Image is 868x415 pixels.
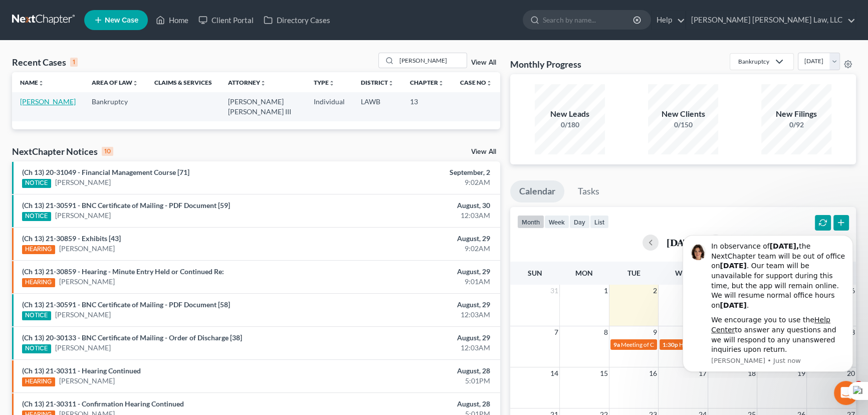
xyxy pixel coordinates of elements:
a: Chapterunfold_more [410,79,444,86]
a: (Ch 13) 21-30859 - Exhibits [43] [22,234,121,243]
div: HEARING [22,377,55,386]
div: Bankruptcy [738,57,769,66]
span: 1:30p [663,341,678,348]
div: August, 29 [341,333,490,343]
div: August, 28 [341,399,490,409]
a: (Ch 13) 21-30311 - Confirmation Hearing Continued [22,399,184,408]
span: 9a [613,341,620,348]
a: (Ch 13) 21-30859 - Hearing - Minute Entry Held or Continued Re: [22,267,224,276]
input: Search by name... [543,11,634,29]
div: August, 30 [341,200,490,211]
div: NextChapter Notices [12,145,113,157]
a: Help [652,11,685,29]
div: 0/180 [535,120,605,130]
button: day [569,215,590,229]
div: NOTICE [22,212,51,221]
a: Home [151,11,193,29]
span: 8 [603,326,609,338]
div: Recent Cases [12,56,78,68]
i: unfold_more [132,80,138,86]
h2: [DATE] [667,237,700,248]
span: 15 [599,367,609,379]
button: list [590,215,609,229]
td: Bankruptcy [84,92,146,121]
div: 9:02AM [341,177,490,187]
a: [PERSON_NAME] [59,376,115,386]
i: unfold_more [329,80,335,86]
a: (Ch 13) 21-30311 - Hearing Continued [22,366,141,375]
iframe: Intercom notifications message [668,226,868,378]
a: Client Portal [193,11,259,29]
div: 12:03AM [341,343,490,353]
i: unfold_more [438,80,444,86]
i: unfold_more [260,80,266,86]
span: 2 [652,285,658,297]
a: (Ch 13) 20-30133 - BNC Certificate of Mailing - Order of Discharge [38] [22,333,242,342]
a: Area of Lawunfold_more [92,79,138,86]
a: [PERSON_NAME] [55,211,111,221]
a: (Ch 13) 21-30591 - BNC Certificate of Mailing - PDF Document [58] [22,300,230,309]
div: NOTICE [22,344,51,353]
button: month [517,215,544,229]
td: [PERSON_NAME] [PERSON_NAME] III [220,92,306,121]
i: unfold_more [486,80,492,86]
a: Nameunfold_more [20,79,44,86]
a: [PERSON_NAME] [55,177,111,187]
div: New Clients [648,108,718,120]
div: New Leads [535,108,605,120]
span: 9 [652,326,658,338]
span: 31 [549,285,559,297]
span: New Case [105,17,138,24]
a: Directory Cases [259,11,335,29]
a: (Ch 13) 20-31049 - Financial Management Course [71] [22,168,189,176]
a: [PERSON_NAME] [55,310,111,320]
a: Districtunfold_more [361,79,394,86]
a: View All [471,59,496,66]
div: New Filings [761,108,831,120]
a: Case Nounfold_more [460,79,492,86]
a: Attorneyunfold_more [228,79,266,86]
a: Typeunfold_more [314,79,335,86]
div: 12:03AM [341,211,490,221]
span: Tue [627,269,640,277]
div: 1 [70,58,78,67]
div: HEARING [22,245,55,254]
div: 0/150 [648,120,718,130]
td: LAWB [353,92,402,121]
a: [PERSON_NAME] [59,244,115,254]
td: Individual [306,92,353,121]
div: 9:02AM [341,244,490,254]
span: 1 [603,285,609,297]
span: 16 [648,367,658,379]
div: HEARING [22,278,55,287]
a: View All [471,148,496,155]
div: NOTICE [22,311,51,320]
iframe: Intercom live chat [834,381,858,405]
th: Claims & Services [146,72,220,92]
span: 7 [553,326,559,338]
div: 0/92 [761,120,831,130]
div: 5:01PM [341,376,490,386]
div: 9:01AM [341,277,490,287]
a: [PERSON_NAME] [PERSON_NAME] Law, LLC [686,11,855,29]
span: 14 [549,367,559,379]
a: (Ch 13) 21-30591 - BNC Certificate of Mailing - PDF Document [59] [22,201,230,210]
h3: Monthly Progress [510,58,581,70]
div: August, 29 [341,300,490,310]
div: 12:03AM [341,310,490,320]
span: 9 [854,381,862,389]
i: unfold_more [388,80,394,86]
div: August, 29 [341,267,490,277]
div: August, 29 [341,234,490,244]
span: Mon [575,269,593,277]
div: NOTICE [22,179,51,188]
